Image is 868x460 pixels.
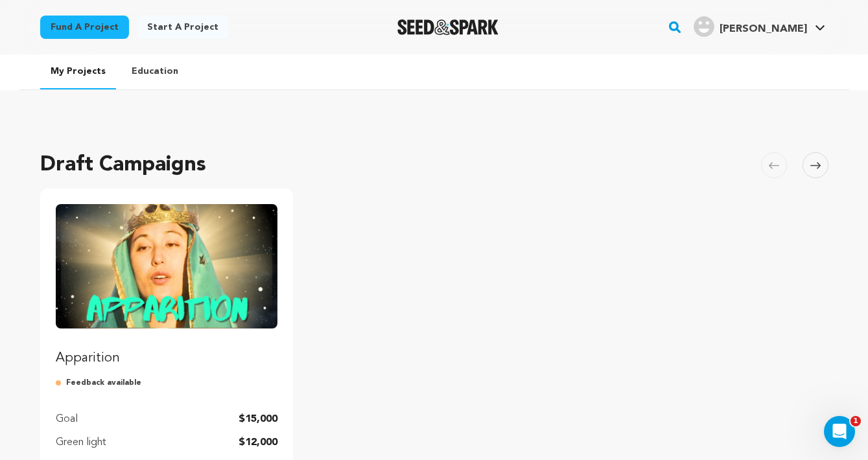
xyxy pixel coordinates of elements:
h2: Draft Campaigns [40,150,206,181]
a: Start a project [137,16,229,39]
img: submitted-for-review.svg [56,378,66,388]
p: Green light [56,435,106,450]
a: Haruko F.'s Profile [691,14,828,37]
a: Fund a project [40,16,129,39]
span: 1 [850,416,861,426]
iframe: Intercom live chat [824,416,855,447]
div: Haruko F.'s Profile [694,16,807,37]
span: [PERSON_NAME] [720,24,807,34]
img: Seed&Spark Logo Dark Mode [397,19,499,35]
p: $15,000 [239,411,277,427]
a: Education [121,54,189,88]
img: user.png [694,16,714,37]
p: Goal [56,411,78,427]
p: Feedback available [56,378,278,388]
a: My Projects [40,54,116,89]
a: Seed&Spark Homepage [397,19,499,35]
p: $12,000 [239,435,277,450]
span: Haruko F.'s Profile [691,14,828,41]
p: Apparition [56,349,278,367]
a: Fund Apparition [56,204,278,367]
